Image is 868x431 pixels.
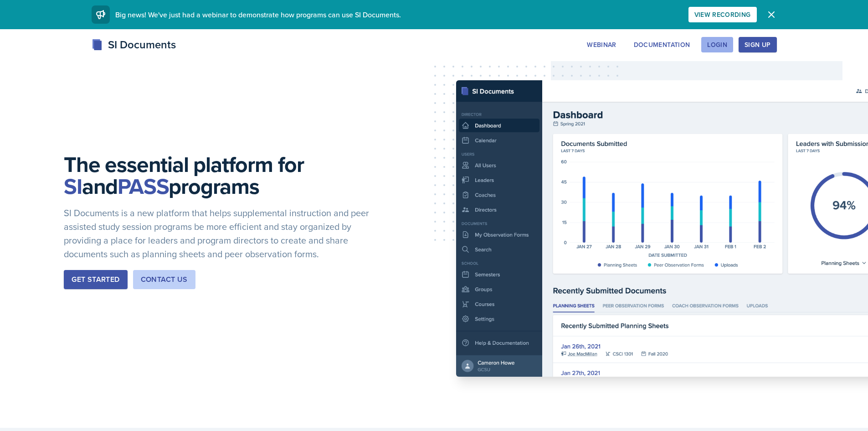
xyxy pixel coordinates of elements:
button: Contact Us [133,270,195,289]
div: Get Started [72,274,119,285]
span: Big news! We've just had a webinar to demonstrate how programs can use SI Documents. [115,10,401,20]
div: SI Documents [92,36,176,53]
button: Sign Up [739,37,776,52]
button: Get Started [64,270,127,289]
div: Login [707,41,727,48]
button: View Recording [688,7,757,22]
div: Sign Up [745,41,770,48]
div: Webinar [587,41,616,48]
button: Login [701,37,733,52]
div: Contact Us [141,274,188,285]
button: Webinar [581,37,622,52]
div: View Recording [694,11,751,18]
div: Documentation [634,41,690,48]
button: Documentation [628,37,696,52]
